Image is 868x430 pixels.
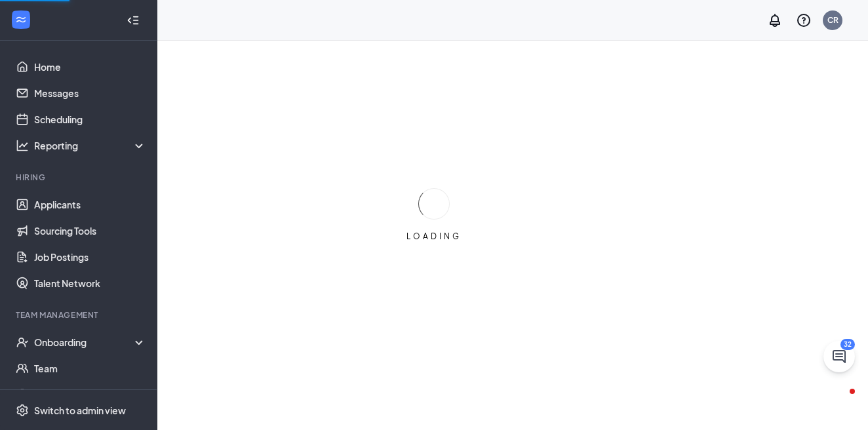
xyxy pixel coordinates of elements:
svg: Analysis [16,139,29,152]
a: Applicants [34,191,146,218]
a: Team [34,355,146,381]
a: Scheduling [34,106,146,132]
button: ChatActive [823,341,855,372]
div: Team Management [16,309,144,321]
div: Hiring [16,172,144,183]
a: Messages [34,80,146,106]
iframe: Intercom live chat [823,385,855,417]
a: DocumentsCrown [34,381,146,408]
div: Switch to admin view [34,404,126,417]
svg: WorkstreamLogo [14,13,28,26]
svg: QuestionInfo [796,12,812,28]
a: Home [34,54,146,80]
div: CR [827,14,838,26]
svg: ChatActive [831,349,847,364]
a: Sourcing Tools [34,218,146,244]
div: LOADING [401,231,467,242]
div: Onboarding [34,336,135,349]
svg: Settings [16,404,29,417]
a: Job Postings [34,244,146,270]
div: Reporting [34,139,147,152]
div: 32 [840,339,855,350]
svg: UserCheck [16,336,29,349]
a: Talent Network [34,270,146,296]
svg: Notifications [767,12,783,28]
svg: Collapse [127,14,140,27]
